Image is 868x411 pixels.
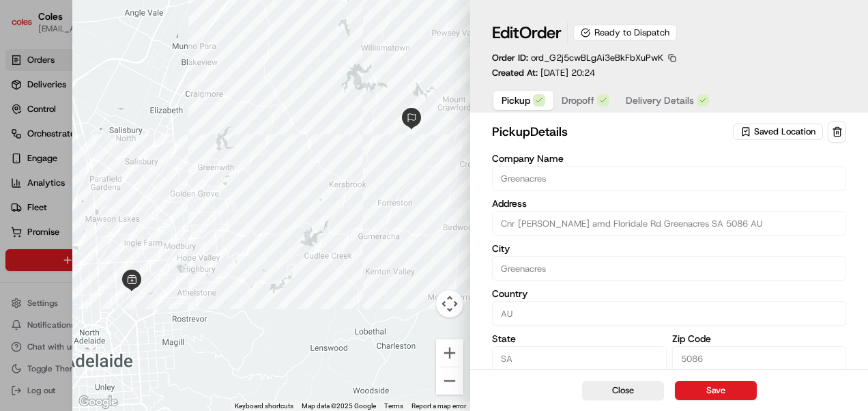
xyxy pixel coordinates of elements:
input: Enter state [492,346,667,371]
a: Open this area in Google Maps (opens a new window) [76,393,121,411]
div: Start new chat [46,130,224,143]
a: 💻API Documentation [110,192,225,216]
div: 💻 [115,199,126,210]
p: Welcome 👋 [14,54,248,76]
span: Order [519,22,562,44]
button: Zoom out [436,367,463,395]
p: Order ID: [492,52,663,64]
input: Enter company name [492,166,846,190]
span: Pickup [502,94,530,107]
div: Ready to Dispatch [573,25,677,41]
h2: pickup Details [492,122,730,141]
span: API Documentation [129,197,219,211]
label: Zip Code [672,334,847,343]
img: Google [76,393,121,411]
label: Company Name [492,154,846,163]
button: Save [675,381,757,400]
span: ord_G2j5cwBLgAi3eBkFbXuPwK [531,52,663,63]
img: 1736555255976-a54dd68f-1ca7-489b-9aae-adbdc363a1c4 [14,130,38,154]
button: Start new chat [232,134,248,150]
span: Delivery Details [626,94,694,107]
input: Floriedale Rd & Muller Rd, Greenacres SA 5086, Australia [492,211,846,236]
input: Enter country [492,301,846,326]
input: Enter zip code [672,346,847,371]
span: Pylon [136,231,165,241]
button: Map camera controls [436,290,463,317]
span: Map data ©2025 Google [302,402,376,410]
img: Nash [14,13,41,40]
span: Knowledge Base [27,197,104,211]
a: 📗Knowledge Base [8,192,110,216]
div: 📗 [14,199,25,210]
a: Powered byPylon [96,230,165,241]
button: Close [582,381,664,400]
span: Saved Location [754,126,815,138]
label: Address [492,199,846,208]
input: Got a question? Start typing here... [35,87,246,102]
div: We're available if you need us! [46,143,173,154]
a: Terms (opens in new tab) [384,402,403,410]
label: State [492,334,667,343]
input: Enter city [492,256,846,281]
label: City [492,244,846,253]
span: [DATE] 20:24 [540,67,595,79]
p: Created At: [492,67,595,79]
button: Saved Location [733,122,825,141]
button: Keyboard shortcuts [235,401,293,411]
button: Zoom in [436,339,463,367]
span: Dropoff [562,94,594,107]
a: Report a map error [411,402,466,410]
h1: Edit [492,22,562,44]
label: Country [492,289,846,298]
